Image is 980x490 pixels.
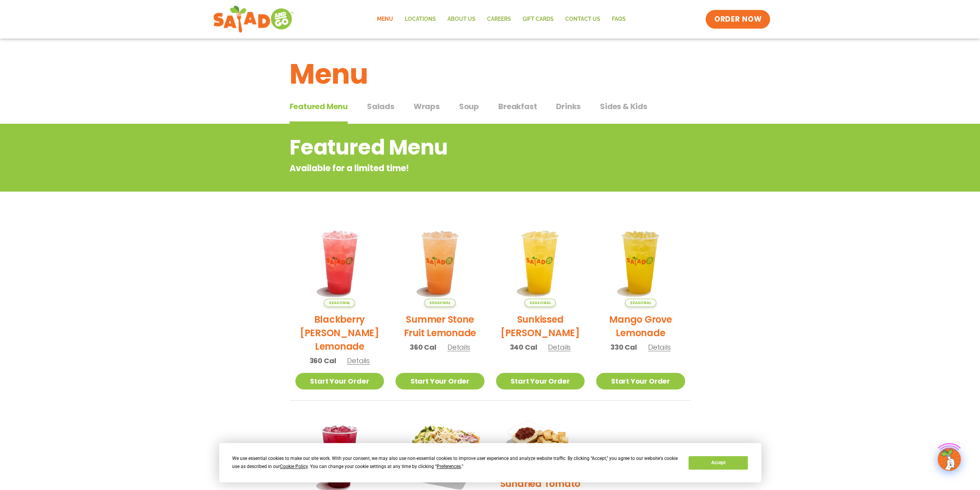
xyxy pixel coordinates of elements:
div: We use essential cookies to make our site work. With your consent, we may also use non-essential ... [232,455,679,471]
span: 340 Cal [510,342,537,352]
nav: Menu [371,10,632,28]
span: Featured Menu [290,101,348,112]
a: Start Your Order [395,373,484,389]
div: Tabbed content [290,98,691,124]
span: Details [548,342,571,352]
span: 330 Cal [610,342,637,352]
a: ORDER NOW [705,10,770,29]
span: 360 Cal [310,355,336,366]
span: Details [447,342,470,352]
a: Start Your Order [596,373,685,389]
a: Locations [399,10,442,28]
p: Available for a limited time! [290,162,629,175]
span: Breakfast [498,101,537,112]
a: FAQs [606,10,632,28]
span: Drinks [556,101,581,112]
h2: Summer Stone Fruit Lemonade [395,313,484,340]
a: About Us [442,10,481,28]
div: Cookie Consent Prompt [219,443,761,482]
span: Seasonal [424,299,456,307]
span: ORDER NOW [714,14,762,24]
img: Product photo for Mango Grove Lemonade [596,218,685,307]
span: Details [347,356,370,365]
span: Salads [367,101,394,112]
span: 360 Cal [410,342,436,352]
span: Soup [459,101,479,112]
h2: Featured Menu [290,132,629,163]
a: Start Your Order [295,373,384,389]
span: Cookie Policy [280,464,308,469]
span: Wraps [414,101,440,112]
span: Preferences [437,464,461,469]
span: Seasonal [625,299,656,307]
a: Start Your Order [496,373,585,389]
h2: Blackberry [PERSON_NAME] Lemonade [295,313,384,353]
h2: Sunkissed [PERSON_NAME] [496,313,585,340]
h2: Mango Grove Lemonade [596,313,685,340]
img: Product photo for Blackberry Bramble Lemonade [295,218,384,307]
h1: Menu [290,53,691,95]
span: Seasonal [524,299,556,307]
a: Contact Us [560,10,606,28]
span: Sides & Kids [600,101,647,112]
img: Product photo for Sunkissed Yuzu Lemonade [496,218,585,307]
span: Seasonal [324,299,355,307]
img: Product photo for Summer Stone Fruit Lemonade [395,218,484,307]
img: new-SAG-logo-768×292 [213,4,294,35]
a: GIFT CARDS [517,10,560,28]
a: Menu [371,10,399,28]
span: Details [648,342,671,352]
button: Accept [689,456,748,470]
a: Careers [481,10,517,28]
img: Product photo for Sundried Tomato Hummus & Pita Chips [496,412,585,471]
